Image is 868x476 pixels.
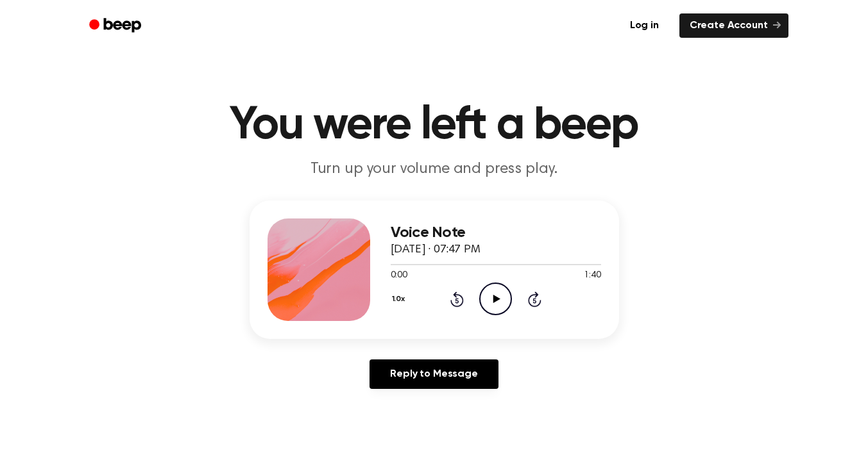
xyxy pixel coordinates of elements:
a: Reply to Message [370,359,498,389]
span: 0:00 [391,269,407,283]
a: Create Account [679,13,788,38]
a: Beep [80,13,153,38]
a: Log in [617,11,672,40]
p: Turn up your volume and press play. [188,159,681,180]
span: 1:40 [584,269,600,283]
h1: You were left a beep [106,103,763,149]
h3: Voice Note [391,224,601,242]
span: [DATE] · 07:47 PM [391,244,481,256]
button: 1.0x [391,288,410,310]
